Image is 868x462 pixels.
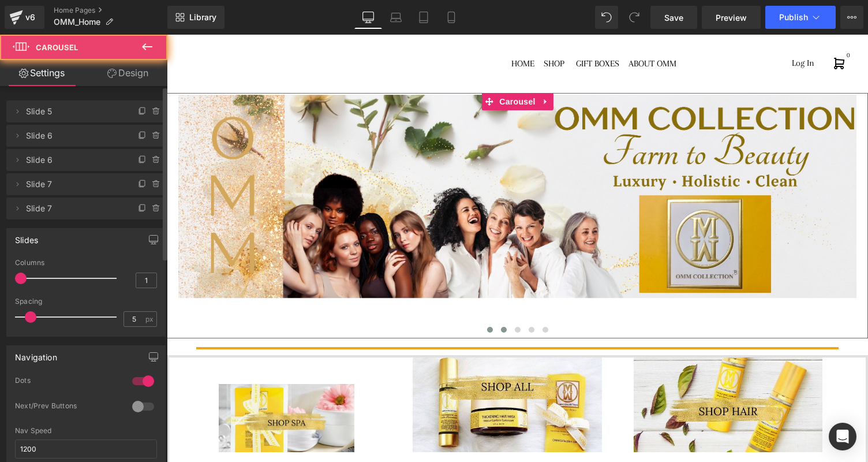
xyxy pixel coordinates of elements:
button: Redo [623,6,646,29]
span: Preview [716,12,747,24]
span: Publish [779,13,808,22]
span: Slide 5 [26,100,123,122]
button: Undo [595,6,618,29]
div: Nav Speed [15,427,157,435]
div: Spacing [15,297,157,305]
a: Search [652,17,661,40]
div: Next/Prev Buttons [15,401,121,413]
div: Slides [15,229,38,245]
button: More [840,6,863,29]
a: Mobile [437,6,465,29]
span: Slide 7 [26,198,123,219]
span: OMM_Home [54,17,100,27]
div: Columns [15,259,157,267]
a: Design [86,60,170,86]
a: ABOUT OMM [457,20,514,38]
a: Expand / Collapse [372,58,387,76]
span: Slide 6 [26,149,123,171]
span: Log In [625,21,648,36]
a: Desktop [354,6,382,29]
div: Navigation [15,346,57,362]
a: Home Pages [54,6,167,15]
a: Cart [661,17,684,40]
span: Carousel [330,58,371,76]
span: px [145,315,155,323]
span: Slide 7 [26,173,123,195]
span: Carousel [36,43,78,52]
div: v6 [23,10,38,25]
span: Slide 6 [26,125,123,147]
img: 35% OFF Sale entire store, use promo code USE35 [12,60,690,264]
a: Laptop [382,6,410,29]
a: Tablet [410,6,437,29]
div: Open Intercom Messenger [829,423,856,450]
a: HOME [340,20,372,38]
a: Preview [702,6,761,29]
button: Publish [765,6,836,29]
a: v6 [5,6,44,29]
a: New Library [167,6,225,29]
a: GIFT BOXES [405,20,457,38]
div: Dots [15,376,121,388]
span: 0 [680,17,683,24]
a: Log In [618,17,652,41]
span: Library [189,12,216,23]
a: SHOP [372,20,402,38]
span: Save [664,12,683,24]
